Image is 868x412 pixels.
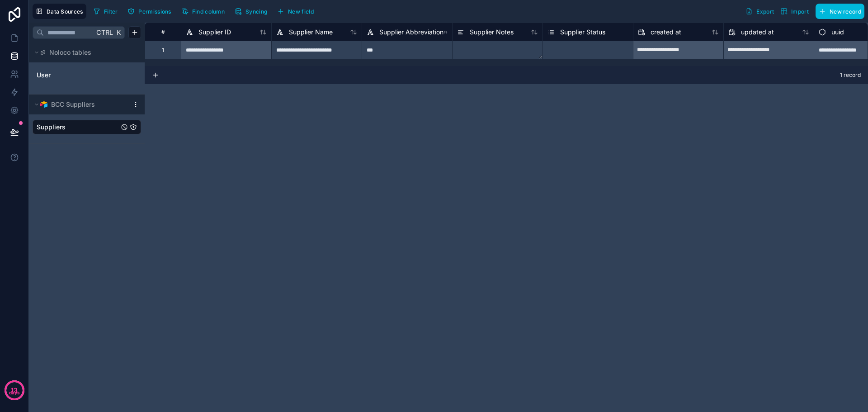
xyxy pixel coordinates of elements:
[37,71,51,80] span: User
[124,5,178,18] a: Permissions
[840,71,861,79] span: 1 record
[289,28,333,37] span: Supplier Name
[37,71,110,80] a: User
[192,8,225,15] span: Find column
[742,4,777,19] button: Export
[104,8,118,15] span: Filter
[95,27,114,38] span: Ctrl
[33,98,128,111] button: Airtable LogoBCC Suppliers
[33,120,141,134] div: Suppliers
[274,5,317,18] button: New field
[33,46,136,59] button: Noloco tables
[33,68,141,82] div: User
[51,100,95,109] span: BCC Suppliers
[288,8,314,15] span: New field
[9,389,20,397] p: days
[791,8,809,15] span: Import
[816,4,864,19] button: New record
[830,8,861,15] span: New record
[49,48,91,57] span: Noloco tables
[162,47,164,54] div: 1
[651,28,681,37] span: created at
[37,123,119,132] a: Suppliers
[245,8,267,15] span: Syncing
[470,28,514,37] span: Supplier Notes
[231,5,270,18] button: Syncing
[756,8,774,15] span: Export
[560,28,605,37] span: Supplier Status
[37,123,66,132] span: Suppliers
[115,29,122,36] span: K
[831,28,844,37] span: uuid
[47,8,83,15] span: Data Sources
[812,4,864,19] a: New record
[33,4,86,19] button: Data Sources
[40,101,47,108] img: Airtable Logo
[178,5,228,18] button: Find column
[90,5,121,18] button: Filter
[777,4,812,19] button: Import
[152,28,174,35] div: #
[11,386,18,395] p: 13
[231,5,274,18] a: Syncing
[198,28,231,37] span: Supplier ID
[741,28,774,37] span: updated at
[379,28,443,37] span: Supplier Abbreviation
[124,5,174,18] button: Permissions
[138,8,171,15] span: Permissions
